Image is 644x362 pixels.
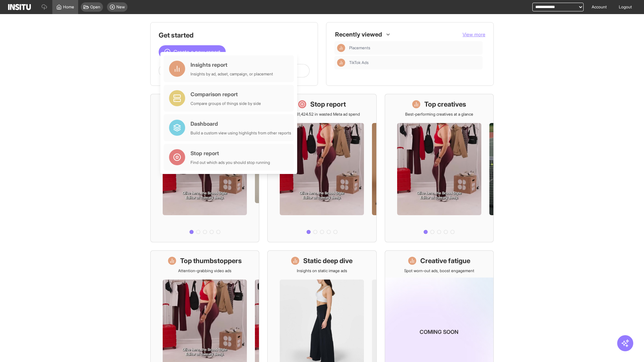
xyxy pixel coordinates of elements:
[405,112,473,117] p: Best-performing creatives at a glance
[424,100,466,109] h1: Top creatives
[159,45,226,59] button: Create a new report
[8,4,31,10] img: Logo
[267,94,376,242] a: Stop reportSave £31,424.52 in wasted Meta ad spend
[191,71,273,77] div: Insights by ad, adset, campaign, or placement
[178,268,231,274] p: Attention-grabbing video ads
[463,32,485,37] span: View more
[191,90,261,98] div: Comparison report
[150,94,259,242] a: What's live nowSee all active ads instantly
[349,60,369,65] span: TikTok Ads
[191,120,291,128] div: Dashboard
[116,4,125,10] span: New
[303,256,353,265] h1: Static deep dive
[349,60,480,65] span: TikTok Ads
[191,130,291,136] div: Build a custom view using highlights from other reports
[191,149,270,157] div: Stop report
[191,101,261,106] div: Compare groups of things side by side
[63,4,74,10] span: Home
[284,112,360,117] p: Save £31,424.52 in wasted Meta ad spend
[337,44,345,52] div: Insights
[297,268,347,274] p: Insights on static image ads
[310,100,346,109] h1: Stop report
[159,31,310,40] h1: Get started
[385,94,494,242] a: Top creativesBest-performing creatives at a glance
[180,256,242,265] h1: Top thumbstoppers
[337,59,345,67] div: Insights
[173,48,220,56] span: Create a new report
[90,4,100,10] span: Open
[349,45,480,51] span: Placements
[191,160,270,165] div: Find out which ads you should stop running
[349,45,370,51] span: Placements
[463,31,485,38] button: View more
[191,61,273,69] div: Insights report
